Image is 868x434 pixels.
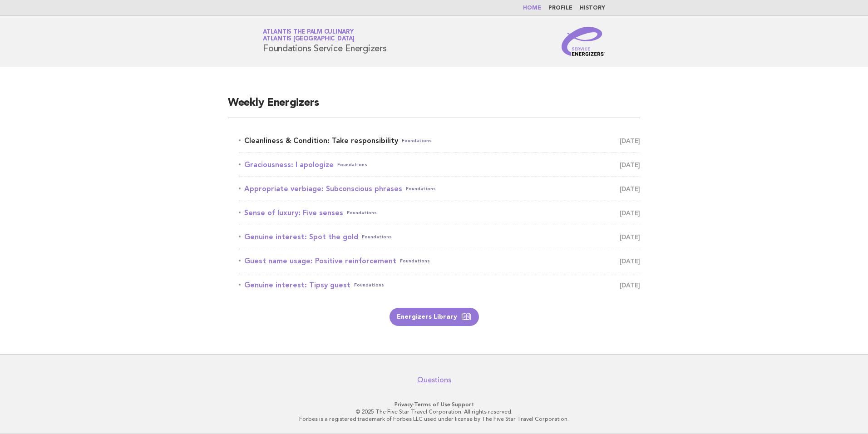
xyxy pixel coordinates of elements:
[620,134,640,147] span: [DATE]
[620,231,640,243] span: [DATE]
[523,5,541,11] a: Home
[263,29,355,42] a: Atlantis The Palm CulinaryAtlantis [GEOGRAPHIC_DATA]
[548,5,572,11] a: Profile
[620,182,640,195] span: [DATE]
[239,279,640,291] a: Genuine interest: Tipsy guestFoundations [DATE]
[354,279,384,291] span: Foundations
[406,182,436,195] span: Foundations
[156,415,712,423] p: Forbes is a registered trademark of Forbes LLC used under license by The Five Star Travel Corpora...
[414,401,450,408] a: Terms of Use
[239,158,640,171] a: Graciousness: I apologizeFoundations [DATE]
[395,401,413,408] a: Privacy
[156,408,712,415] p: © 2025 The Five Star Travel Corporation. All rights reserved.
[263,30,387,53] h1: Foundations Service Energizers
[620,279,640,291] span: [DATE]
[239,182,640,195] a: Appropriate verbiage: Subconscious phrasesFoundations [DATE]
[417,375,451,385] a: Questions
[362,231,392,243] span: Foundations
[620,158,640,171] span: [DATE]
[347,207,377,219] span: Foundations
[390,308,479,326] a: Energizers Library
[156,401,712,408] p: · ·
[620,207,640,219] span: [DATE]
[239,231,640,243] a: Genuine interest: Spot the goldFoundations [DATE]
[239,255,640,267] a: Guest name usage: Positive reinforcementFoundations [DATE]
[452,401,474,408] a: Support
[580,5,605,11] a: History
[239,134,640,147] a: Cleanliness & Condition: Take responsibilityFoundations [DATE]
[620,255,640,267] span: [DATE]
[337,158,367,171] span: Foundations
[402,134,432,147] span: Foundations
[228,96,640,118] h2: Weekly Energizers
[263,36,355,42] span: Atlantis [GEOGRAPHIC_DATA]
[400,255,430,267] span: Foundations
[562,27,605,56] img: Service Energizers
[239,207,640,219] a: Sense of luxury: Five sensesFoundations [DATE]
